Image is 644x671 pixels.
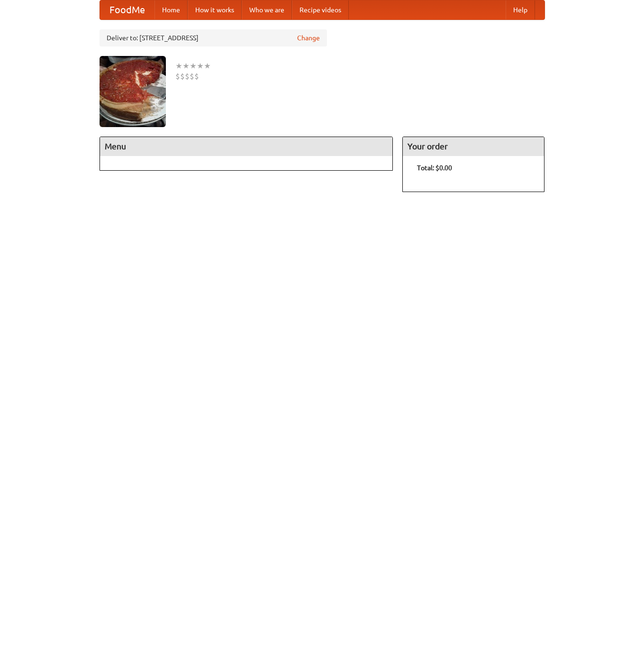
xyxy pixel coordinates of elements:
li: $ [190,71,194,82]
li: $ [185,71,190,82]
a: Help [506,0,535,19]
h4: Your order [403,137,544,156]
li: ★ [204,61,211,71]
div: Deliver to: [STREET_ADDRESS] [100,29,327,46]
a: Recipe videos [292,0,349,19]
li: $ [194,71,199,82]
img: angular.jpg [100,56,166,127]
li: $ [180,71,185,82]
li: ★ [197,61,204,71]
li: ★ [175,61,182,71]
a: Who we are [242,0,292,19]
li: $ [175,71,180,82]
b: Total: $0.00 [417,164,452,172]
h4: Menu [100,137,393,156]
a: Change [297,33,320,43]
a: FoodMe [100,0,154,19]
li: ★ [190,61,197,71]
li: ★ [182,61,190,71]
a: Home [154,0,188,19]
a: How it works [188,0,242,19]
